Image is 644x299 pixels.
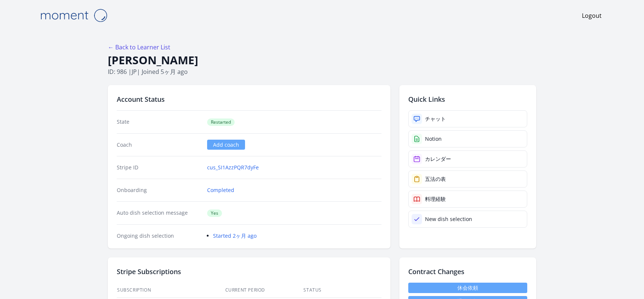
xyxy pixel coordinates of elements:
a: Notion [408,130,527,147]
p: ID: 986 | | Joined 5ヶ月 ago [108,67,536,76]
span: Restarted [207,118,235,126]
span: jp [132,68,137,76]
a: ← Back to Learner List [108,43,170,51]
div: カレンダー [425,155,451,163]
th: Subscription [117,283,225,298]
div: チャット [425,115,446,123]
dt: Ongoing dish selection [117,232,201,240]
a: 五法の表 [408,170,527,188]
h2: Contract Changes [408,266,527,277]
span: Yes [207,209,222,217]
a: Started 2ヶ月 ago [213,232,257,239]
th: Status [303,283,381,298]
h2: Stripe Subscriptions [117,266,381,277]
div: Notion [425,135,442,143]
a: チャット [408,110,527,127]
div: New dish selection [425,215,472,223]
img: Moment [36,6,111,25]
h1: [PERSON_NAME] [108,53,536,67]
h2: Account Status [117,94,381,104]
a: cus_SI1AzzPQR7dyFe [207,164,259,171]
a: Add coach [207,140,245,150]
a: New dish selection [408,211,527,228]
a: カレンダー [408,150,527,168]
a: 休会依頼 [408,283,527,293]
th: Current Period [225,283,303,298]
dt: State [117,118,201,126]
a: Completed [207,186,234,194]
h2: Quick Links [408,94,527,104]
a: Logout [582,11,602,20]
a: 料理経験 [408,191,527,208]
dt: Auto dish selection message [117,209,201,217]
dt: Stripe ID [117,164,201,171]
div: 五法の表 [425,175,446,183]
dt: Coach [117,141,201,149]
div: 料理経験 [425,195,446,203]
dt: Onboarding [117,186,201,194]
